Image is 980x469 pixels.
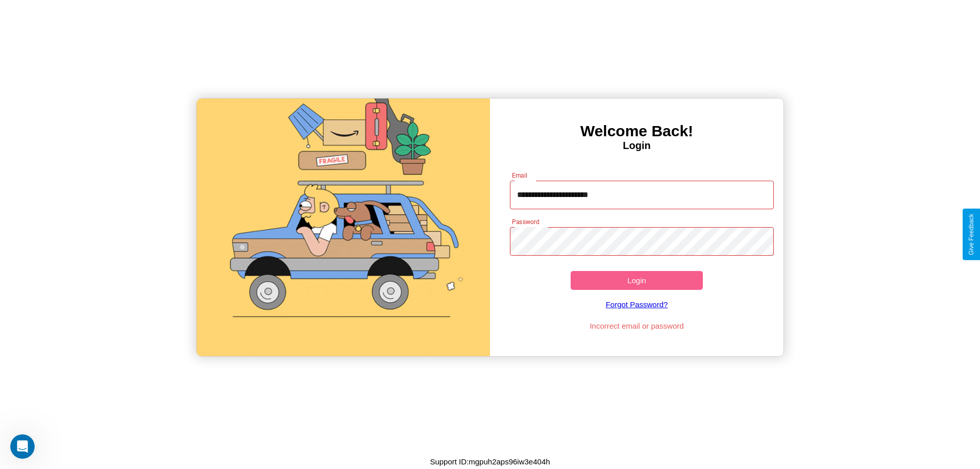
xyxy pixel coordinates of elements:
p: Incorrect email or password [505,319,769,333]
a: Forgot Password? [505,290,769,319]
h4: Login [490,140,783,152]
iframe: Intercom live chat [10,434,35,459]
div: Give Feedback [968,214,975,255]
img: gif [197,98,490,356]
label: Email [512,171,528,180]
h3: Welcome Back! [490,122,783,140]
button: Login [571,271,703,290]
p: Support ID: mgpuh2aps96iw3e404h [430,455,550,468]
label: Password [512,217,539,226]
